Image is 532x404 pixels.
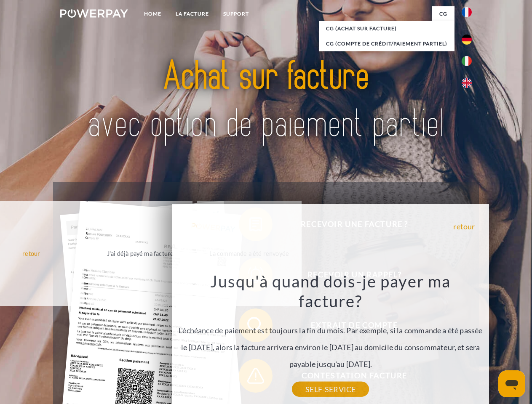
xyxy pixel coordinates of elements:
a: CG [432,6,454,21]
a: CG (Compte de crédit/paiement partiel) [319,36,454,51]
h3: Jusqu'à quand dois-je payer ma facture? [177,271,484,311]
a: SELF-SERVICE [292,382,369,397]
div: L'échéance de paiement est toujours la fin du mois. Par exemple, si la commande a été passée le [... [177,271,484,389]
a: CG (achat sur facture) [319,21,454,36]
img: de [462,35,472,45]
a: Home [137,6,168,21]
img: it [462,56,472,66]
div: J'ai déjà payé ma facture [93,247,188,259]
a: Support [216,6,256,21]
img: fr [462,7,472,17]
img: en [462,78,472,88]
a: retour [453,223,475,230]
img: logo-powerpay-white.svg [60,9,128,18]
iframe: Bouton de lancement de la fenêtre de messagerie [498,370,525,397]
img: title-powerpay_fr.svg [80,40,452,161]
a: LA FACTURE [168,6,216,21]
